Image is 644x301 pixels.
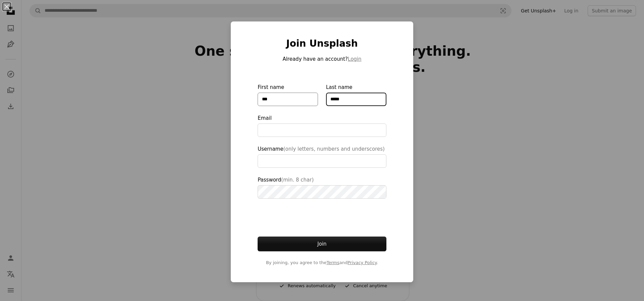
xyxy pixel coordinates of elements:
[258,93,318,106] input: First name
[283,146,385,152] span: (only letters, numbers and underscores)
[326,93,386,106] input: Last name
[258,259,386,266] span: By joining, you agree to the and .
[258,123,386,137] input: Email
[258,176,386,199] label: Password
[326,83,386,106] label: Last name
[258,145,386,168] label: Username
[258,154,386,168] input: Username(only letters, numbers and underscores)
[348,55,361,63] button: Login
[281,177,314,183] span: (min. 8 char)
[258,237,386,251] button: Join
[258,185,386,199] input: Password(min. 8 char)
[258,38,386,50] h1: Join Unsplash
[258,83,318,106] label: First name
[347,260,377,265] a: Privacy Policy
[326,260,339,265] a: Terms
[258,55,386,63] p: Already have an account?
[258,114,386,137] label: Email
